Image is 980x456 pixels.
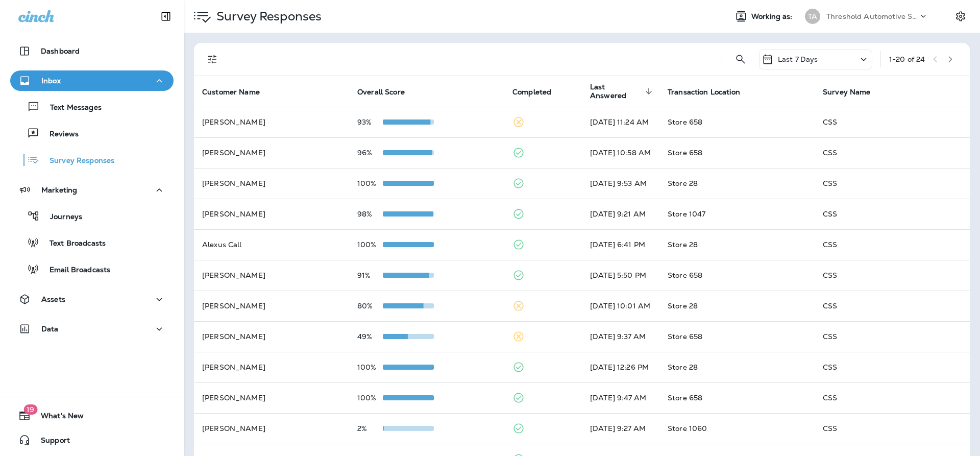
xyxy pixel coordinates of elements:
[10,289,174,309] button: Assets
[194,291,349,321] td: [PERSON_NAME]
[582,291,659,321] td: [DATE] 10:01 AM
[659,291,815,321] td: Store 28
[39,266,110,275] p: Email Broadcasts
[815,382,970,413] td: CSS
[582,352,659,382] td: [DATE] 12:26 PM
[10,180,174,200] button: Marketing
[815,352,970,382] td: CSS
[582,107,659,137] td: [DATE] 11:24 AM
[590,83,642,100] span: Last Answered
[194,382,349,413] td: [PERSON_NAME]
[751,12,795,21] span: Working as:
[815,168,970,199] td: CSS
[582,382,659,413] td: [DATE] 9:47 AM
[41,325,59,333] p: Data
[582,137,659,168] td: [DATE] 10:58 AM
[10,41,174,61] button: Dashboard
[194,352,349,382] td: [PERSON_NAME]
[512,88,551,97] span: Completed
[357,118,383,126] p: 93%
[194,260,349,291] td: [PERSON_NAME]
[582,321,659,352] td: [DATE] 9:37 AM
[40,103,102,113] p: Text Messages
[194,137,349,168] td: [PERSON_NAME]
[212,9,322,24] p: Survey Responses
[815,107,970,137] td: CSS
[357,241,383,249] p: 100%
[10,258,174,280] button: Email Broadcasts
[659,260,815,291] td: Store 658
[823,87,884,97] span: Survey Name
[823,88,871,97] span: Survey Name
[194,413,349,444] td: [PERSON_NAME]
[10,123,174,144] button: Reviews
[194,321,349,352] td: [PERSON_NAME]
[659,413,815,444] td: Store 1060
[357,179,383,187] p: 100%
[659,199,815,229] td: Store 1047
[41,186,77,194] p: Marketing
[951,7,970,26] button: Settings
[39,239,106,249] p: Text Broadcasts
[815,229,970,260] td: CSS
[805,9,820,24] div: TA
[202,87,273,97] span: Customer Name
[39,156,114,166] p: Survey Responses
[10,405,174,426] button: 19What's New
[582,260,659,291] td: [DATE] 5:50 PM
[889,55,925,63] div: 1 - 20 of 24
[194,229,349,260] td: Alexus Call
[512,87,565,97] span: Completed
[10,430,174,450] button: Support
[730,49,751,69] button: Search Survey Responses
[659,137,815,168] td: Store 658
[357,87,418,97] span: Overall Score
[40,212,82,222] p: Journeys
[590,83,655,100] span: Last Answered
[357,302,383,310] p: 80%
[659,382,815,413] td: Store 658
[815,260,970,291] td: CSS
[659,229,815,260] td: Store 28
[659,107,815,137] td: Store 658
[815,321,970,352] td: CSS
[815,291,970,321] td: CSS
[31,412,84,424] span: What's New
[10,70,174,91] button: Inbox
[194,168,349,199] td: [PERSON_NAME]
[10,205,174,227] button: Journeys
[357,363,383,371] p: 100%
[152,6,180,27] button: Collapse Sidebar
[10,319,174,339] button: Data
[194,107,349,137] td: [PERSON_NAME]
[582,413,659,444] td: [DATE] 9:27 AM
[202,49,223,69] button: Filters
[41,77,61,85] p: Inbox
[826,12,918,20] p: Threshold Automotive Service dba Grease Monkey
[357,332,383,341] p: 49%
[39,130,79,139] p: Reviews
[10,96,174,117] button: Text Messages
[23,404,37,415] span: 19
[815,199,970,229] td: CSS
[10,232,174,253] button: Text Broadcasts
[668,88,740,97] span: Transaction Location
[194,199,349,229] td: [PERSON_NAME]
[659,168,815,199] td: Store 28
[582,168,659,199] td: [DATE] 9:53 AM
[659,352,815,382] td: Store 28
[815,413,970,444] td: CSS
[357,210,383,218] p: 98%
[357,149,383,157] p: 96%
[659,321,815,352] td: Store 658
[357,394,383,402] p: 100%
[778,55,818,63] p: Last 7 Days
[582,229,659,260] td: [DATE] 6:41 PM
[31,436,70,448] span: Support
[41,47,80,55] p: Dashboard
[357,271,383,279] p: 91%
[668,87,753,97] span: Transaction Location
[357,88,405,97] span: Overall Score
[582,199,659,229] td: [DATE] 9:21 AM
[815,137,970,168] td: CSS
